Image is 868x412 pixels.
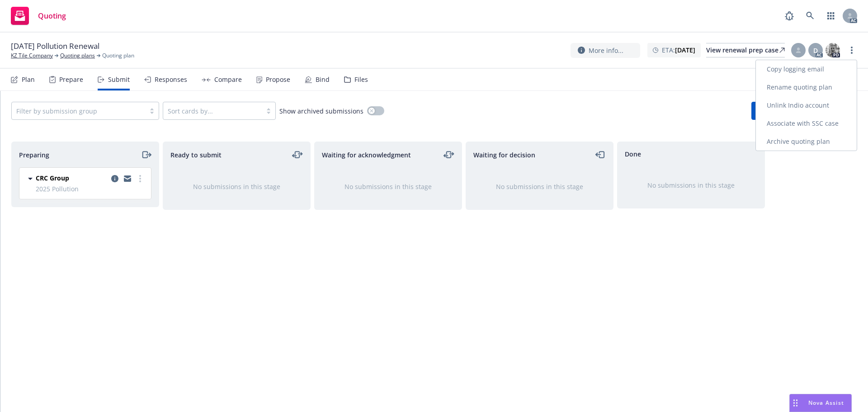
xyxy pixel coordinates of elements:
div: Propose [266,76,290,83]
div: Files [354,76,368,83]
div: Submit [108,76,130,83]
a: copy logging email [109,173,120,184]
span: Show archived submissions [279,106,363,116]
img: photo [826,43,840,57]
span: CRC Group [36,173,69,183]
div: Responses [155,76,187,83]
a: Switch app [822,7,840,25]
div: Drag to move [790,394,801,412]
span: [DATE] Pollution Renewal [11,41,99,52]
a: copy logging email [122,173,133,184]
a: moveLeftRight [443,149,454,160]
span: Preparing [19,150,49,160]
a: moveLeftRight [292,149,303,160]
button: More info... [571,43,640,58]
div: Bind [316,76,330,83]
a: Quoting [7,3,70,28]
span: Waiting for decision [473,150,535,160]
a: moveLeft [595,149,606,160]
span: Done [625,149,641,159]
a: Associate with SSC case [756,114,857,133]
div: No submissions in this stage [178,182,296,191]
span: Waiting for acknowledgment [322,150,411,160]
a: moveRight [141,149,151,160]
span: Quoting plan [102,52,134,60]
span: 2025 Pollution [36,184,146,194]
span: ETA : [662,45,695,55]
a: Archive quoting plan [756,133,857,151]
a: View renewal prep case [706,43,785,57]
div: No submissions in this stage [632,180,750,190]
a: Copy logging email [756,60,857,78]
button: Add market to approach [751,102,857,120]
a: Report a Bug [780,7,798,25]
a: more [846,45,857,56]
div: No submissions in this stage [481,182,599,191]
span: Nova Assist [808,399,844,407]
span: Ready to submit [170,150,222,160]
div: Prepare [59,76,83,83]
a: Quoting plans [60,52,95,60]
div: View renewal prep case [706,43,785,57]
a: Search [801,7,819,25]
button: Nova Assist [789,394,852,412]
a: Unlink Indio account [756,96,857,114]
a: KZ Tile Company [11,52,53,60]
div: Compare [214,76,242,83]
span: D [813,46,818,55]
div: Plan [22,76,35,83]
span: More info... [589,46,623,55]
div: No submissions in this stage [329,182,447,191]
a: Rename quoting plan [756,78,857,96]
a: more [135,173,146,184]
span: Quoting [38,12,66,19]
strong: [DATE] [675,46,695,54]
